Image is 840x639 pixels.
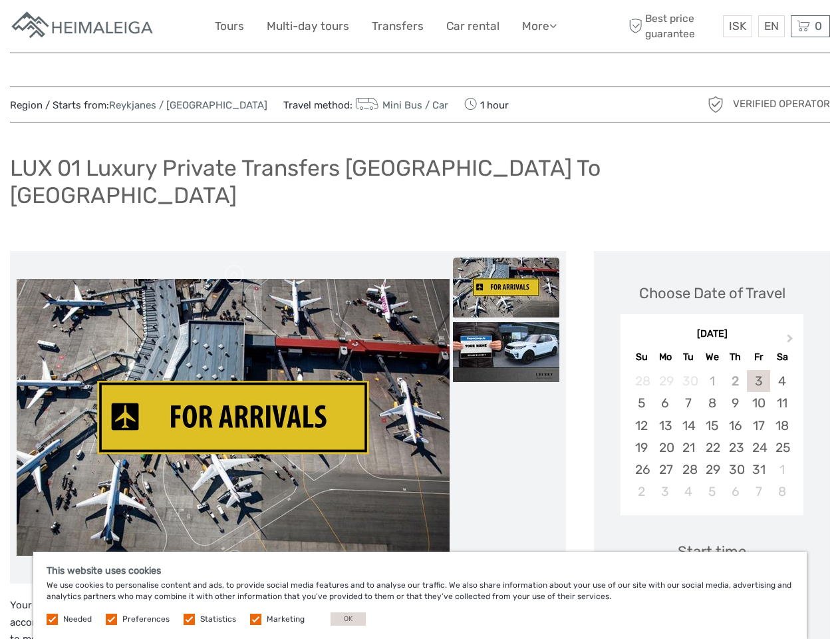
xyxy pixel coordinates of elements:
[283,95,448,114] span: Travel method:
[813,19,824,33] span: 0
[654,481,677,503] div: Choose Monday, November 3rd, 2025
[677,348,700,366] div: Tu
[724,348,747,366] div: Th
[10,154,830,208] h1: LUX 01 Luxury Private Transfers [GEOGRAPHIC_DATA] To [GEOGRAPHIC_DATA]
[464,95,509,114] span: 1 hour
[677,481,700,503] div: Choose Tuesday, November 4th, 2025
[770,415,793,437] div: Choose Saturday, October 18th, 2025
[733,97,830,111] span: Verified Operator
[724,370,747,392] div: Not available Thursday, October 2nd, 2025
[700,348,724,366] div: We
[770,437,793,459] div: Choose Saturday, October 25th, 2025
[446,17,499,36] a: Car rental
[654,459,677,481] div: Choose Monday, October 27th, 2025
[677,370,700,392] div: Not available Tuesday, September 30th, 2025
[700,481,724,503] div: Choose Wednesday, November 5th, 2025
[747,348,770,366] div: Fr
[122,614,170,625] label: Preferences
[724,459,747,481] div: Choose Thursday, October 30th, 2025
[630,415,653,437] div: Choose Sunday, October 12th, 2025
[453,258,559,318] img: d17cabca94be4cdf9a944f0c6cf5d444_slider_thumbnail.jpg
[630,459,653,481] div: Choose Sunday, October 26th, 2025
[654,348,677,366] div: Mo
[630,437,653,459] div: Choose Sunday, October 19th, 2025
[10,10,156,43] img: Apartments in Reykjavik
[200,614,236,625] label: Statistics
[724,415,747,437] div: Choose Thursday, October 16th, 2025
[625,370,799,503] div: month 2025-10
[47,565,793,576] h5: This website uses cookies
[630,370,653,392] div: Not available Sunday, September 28th, 2025
[677,392,700,414] div: Choose Tuesday, October 7th, 2025
[678,541,746,562] div: Start time
[654,437,677,459] div: Choose Monday, October 20th, 2025
[747,370,770,392] div: Choose Friday, October 3rd, 2025
[215,17,244,36] a: Tours
[153,21,169,37] button: Open LiveChat chat widget
[630,481,653,503] div: Choose Sunday, November 2nd, 2025
[770,459,793,481] div: Choose Saturday, November 1st, 2025
[267,614,305,625] label: Marketing
[700,437,724,459] div: Choose Wednesday, October 22nd, 2025
[758,15,785,37] div: EN
[677,415,700,437] div: Choose Tuesday, October 14th, 2025
[352,99,448,111] a: Mini Bus / Car
[724,481,747,503] div: Choose Thursday, November 6th, 2025
[17,279,450,556] img: d17cabca94be4cdf9a944f0c6cf5d444_main_slider.jpg
[372,17,424,36] a: Transfers
[705,94,726,115] img: verified_operator_grey_128.png
[10,99,267,112] span: Region / Starts from:
[331,612,366,626] button: OK
[747,437,770,459] div: Choose Friday, October 24th, 2025
[654,392,677,414] div: Choose Monday, October 6th, 2025
[724,437,747,459] div: Choose Thursday, October 23rd, 2025
[621,327,803,341] div: [DATE]
[747,392,770,414] div: Choose Friday, October 10th, 2025
[700,415,724,437] div: Choose Wednesday, October 15th, 2025
[630,348,653,366] div: Su
[770,481,793,503] div: Choose Saturday, November 8th, 2025
[630,392,653,414] div: Choose Sunday, October 5th, 2025
[625,11,720,41] span: Best price guarantee
[770,392,793,414] div: Choose Saturday, October 11th, 2025
[677,437,700,459] div: Choose Tuesday, October 21st, 2025
[700,459,724,481] div: Choose Wednesday, October 29th, 2025
[729,19,746,33] span: ISK
[781,331,802,352] button: Next Month
[267,17,349,36] a: Multi-day tours
[700,370,724,392] div: Not available Wednesday, October 1st, 2025
[770,370,793,392] div: Choose Saturday, October 4th, 2025
[747,459,770,481] div: Choose Friday, October 31st, 2025
[19,23,150,34] p: We're away right now. Please check back later!
[747,415,770,437] div: Choose Friday, October 17th, 2025
[63,614,92,625] label: Needed
[522,17,557,36] a: More
[677,459,700,481] div: Choose Tuesday, October 28th, 2025
[747,481,770,503] div: Choose Friday, November 7th, 2025
[770,348,793,366] div: Sa
[654,370,677,392] div: Not available Monday, September 29th, 2025
[700,392,724,414] div: Choose Wednesday, October 8th, 2025
[654,415,677,437] div: Choose Monday, October 13th, 2025
[109,99,267,111] a: Reykjanes / [GEOGRAPHIC_DATA]
[639,283,785,304] div: Choose Date of Travel
[453,322,559,382] img: 16fb447c7d50440eaa484c9a0dbf045b_slider_thumbnail.jpeg
[724,392,747,414] div: Choose Thursday, October 9th, 2025
[33,552,807,639] div: We use cookies to personalise content and ads, to provide social media features and to analyse ou...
